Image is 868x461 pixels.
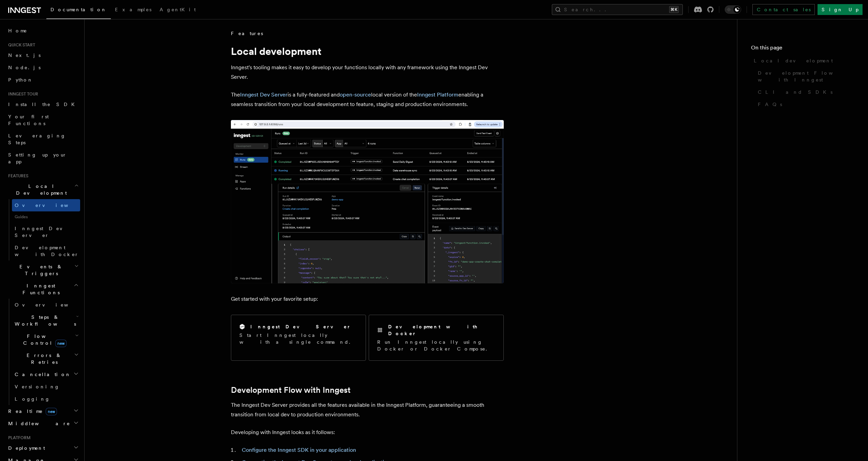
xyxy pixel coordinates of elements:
[5,435,31,441] span: Platform
[160,7,196,12] span: AgentKit
[15,396,50,402] span: Logging
[15,245,79,257] span: Development with Docker
[755,86,854,98] a: CLI and SDKs
[231,90,504,109] p: The is a fully-featured and local version of the enabling a seamless transition from your local d...
[231,400,504,419] p: The Inngest Dev Server provides all the features available in the Inngest Platform, guaranteeing ...
[12,211,80,222] span: Guides
[8,102,79,107] span: Install the SDK
[5,442,80,454] button: Deployment
[5,183,74,196] span: Local Development
[15,302,85,308] span: Overview
[15,226,73,238] span: Inngest Dev Server
[242,447,356,453] a: Configure the Inngest SDK in your application
[12,381,80,393] a: Versioning
[417,91,458,98] a: Inngest Platform
[5,130,80,149] a: Leveraging Steps
[5,61,80,74] a: Node.js
[231,63,504,82] p: Inngest's tooling makes it easy to develop your functions locally with any framework using the In...
[239,332,357,345] p: Start Inngest locally with a single command.
[340,91,371,98] a: open-source
[12,199,80,211] a: Overview
[8,27,27,34] span: Home
[231,30,263,37] span: Features
[8,65,41,70] span: Node.js
[5,261,80,280] button: Events & Triggers
[5,199,80,261] div: Local Development
[231,428,504,437] p: Developing with Inngest looks as it follows:
[758,70,854,83] span: Development Flow with Inngest
[12,349,80,368] button: Errors & Retries
[12,368,80,381] button: Cancellation
[5,445,45,451] span: Deployment
[12,393,80,405] a: Logging
[111,2,156,18] a: Examples
[388,323,495,337] h2: Development with Docker
[369,315,504,361] a: Development with DockerRun Inngest locally using Docker or Docker Compose.
[250,323,351,330] h2: Inngest Dev Server
[5,49,80,61] a: Next.js
[5,149,80,168] a: Setting up your app
[156,2,200,18] a: AgentKit
[12,330,80,349] button: Flow Controlnew
[5,42,35,48] span: Quick start
[12,352,74,366] span: Errors & Retries
[5,180,80,199] button: Local Development
[15,384,60,389] span: Versioning
[5,420,70,427] span: Middleware
[5,408,57,415] span: Realtime
[8,77,33,83] span: Python
[12,314,76,327] span: Steps & Workflows
[5,110,80,130] a: Your first Functions
[5,280,80,299] button: Inngest Functions
[669,6,679,13] kbd: ⌘K
[751,55,854,67] a: Local development
[377,339,495,352] p: Run Inngest locally using Docker or Docker Compose.
[755,98,854,110] a: FAQs
[231,120,504,283] img: The Inngest Dev Server on the Functions page
[12,311,80,330] button: Steps & Workflows
[8,53,41,58] span: Next.js
[5,98,80,110] a: Install the SDK
[12,241,80,261] a: Development with Docker
[5,74,80,86] a: Python
[5,282,74,296] span: Inngest Functions
[818,4,863,15] a: Sign Up
[12,371,71,378] span: Cancellation
[115,7,151,12] span: Examples
[240,91,288,98] a: Inngest Dev Server
[8,133,66,145] span: Leveraging Steps
[55,340,67,347] span: new
[5,173,28,179] span: Features
[12,299,80,311] a: Overview
[231,45,504,57] h1: Local development
[725,5,741,14] button: Toggle dark mode
[752,4,815,15] a: Contact sales
[5,299,80,405] div: Inngest Functions
[46,2,111,19] a: Documentation
[231,294,504,304] p: Get started with your favorite setup:
[8,114,49,126] span: Your first Functions
[751,44,854,55] h4: On this page
[5,263,74,277] span: Events & Triggers
[8,152,67,164] span: Setting up your app
[754,57,833,64] span: Local development
[231,315,366,361] a: Inngest Dev ServerStart Inngest locally with a single command.
[50,7,107,12] span: Documentation
[758,89,833,95] span: CLI and SDKs
[758,101,782,108] span: FAQs
[5,25,80,37] a: Home
[12,333,75,346] span: Flow Control
[5,405,80,417] button: Realtimenew
[755,67,854,86] a: Development Flow with Inngest
[231,385,351,395] a: Development Flow with Inngest
[552,4,683,15] button: Search...⌘K
[15,203,85,208] span: Overview
[5,91,38,97] span: Inngest tour
[5,417,80,430] button: Middleware
[46,408,57,415] span: new
[12,222,80,241] a: Inngest Dev Server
